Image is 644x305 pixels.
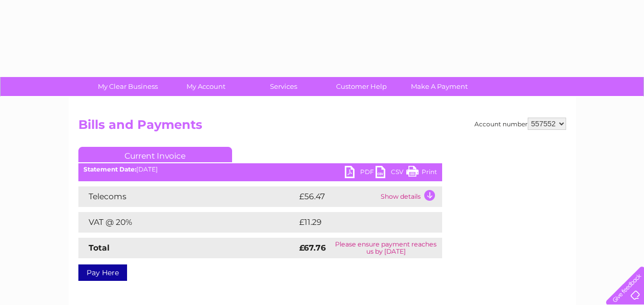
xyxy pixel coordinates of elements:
a: Customer Help [319,77,404,96]
strong: £67.76 [299,243,326,253]
td: £56.47 [297,186,378,207]
div: [DATE] [78,166,442,173]
a: PDF [345,166,376,181]
a: Pay Here [78,264,127,281]
a: Make A Payment [397,77,482,96]
td: VAT @ 20% [78,212,297,233]
td: Telecoms [78,186,297,207]
b: Statement Date: [84,165,136,173]
strong: Total [89,243,110,253]
h2: Bills and Payments [78,118,566,137]
a: Services [241,77,326,96]
a: My Account [163,77,248,96]
td: Show details [378,186,442,207]
td: £11.29 [297,212,420,233]
a: Print [406,166,437,181]
td: Please ensure payment reaches us by [DATE] [330,238,442,258]
a: Current Invoice [78,147,232,162]
div: Account number [474,118,566,130]
a: My Clear Business [86,77,170,96]
a: CSV [376,166,406,181]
